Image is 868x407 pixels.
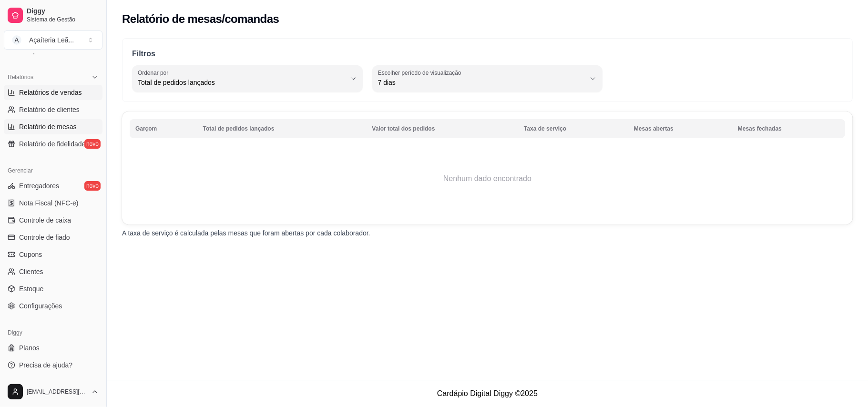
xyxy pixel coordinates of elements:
[122,228,853,238] p: A taxa de serviço é calculada pelas mesas que foram abertas por cada colaborador.
[4,264,102,279] a: Clientes
[19,215,71,225] span: Controle de caixa
[4,357,102,373] a: Precisa de ajuda?
[4,178,102,193] a: Entregadoresnovo
[4,298,102,314] a: Configurações
[4,163,102,178] div: Gerenciar
[19,122,77,132] span: Relatório de mesas
[19,105,80,114] span: Relatório de clientes
[138,78,346,87] span: Total de pedidos lançados
[130,141,845,217] td: Nenhum dado encontrado
[4,119,102,134] a: Relatório de mesas
[4,380,102,403] button: [EMAIL_ADDRESS][DOMAIN_NAME]
[4,4,102,27] a: DiggySistema de Gestão
[8,73,33,81] span: Relatórios
[132,48,843,60] p: Filtros
[132,65,363,92] button: Ordenar porTotal de pedidos lançados
[27,388,87,396] span: [EMAIL_ADDRESS][DOMAIN_NAME]
[130,119,197,138] th: Garçom
[19,301,62,311] span: Configurações
[4,136,102,152] a: Relatório de fidelidadenovo
[4,213,102,228] a: Controle de caixa
[4,102,102,117] a: Relatório de clientes
[732,119,845,138] th: Mesas fechadas
[107,380,868,407] footer: Cardápio Digital Diggy © 2025
[4,85,102,100] a: Relatórios de vendas
[122,11,279,27] h2: Relatório de mesas/comandas
[19,360,72,370] span: Precisa de ajuda?
[4,340,102,356] a: Planos
[27,7,99,16] span: Diggy
[27,16,99,23] span: Sistema de Gestão
[19,88,82,97] span: Relatórios de vendas
[4,195,102,211] a: Nota Fiscal (NFC-e)
[378,69,464,77] label: Escolher período de visualização
[378,78,586,87] span: 7 dias
[4,31,102,50] button: Select a team
[4,281,102,296] a: Estoque
[372,65,603,92] button: Escolher período de visualização7 dias
[19,139,85,149] span: Relatório de fidelidade
[138,69,172,77] label: Ordenar por
[366,119,518,138] th: Valor total dos pedidos
[29,35,74,45] div: Açaíteria Leã ...
[19,198,78,208] span: Nota Fiscal (NFC-e)
[19,250,42,259] span: Cupons
[19,233,70,242] span: Controle de fiado
[12,35,21,45] span: A
[4,325,102,340] div: Diggy
[19,267,43,276] span: Clientes
[19,181,59,191] span: Entregadores
[4,230,102,245] a: Controle de fiado
[4,247,102,262] a: Cupons
[19,343,40,353] span: Planos
[197,119,367,138] th: Total de pedidos lançados
[628,119,732,138] th: Mesas abertas
[518,119,628,138] th: Taxa de serviço
[19,284,43,294] span: Estoque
